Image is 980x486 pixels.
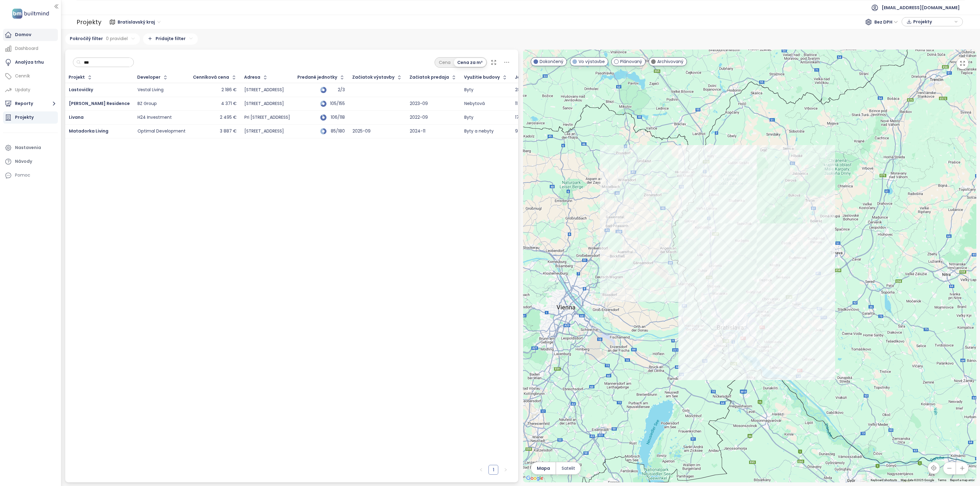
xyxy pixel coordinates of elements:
div: Developer [137,75,160,79]
div: Byty [464,87,473,93]
a: Updaty [3,84,58,96]
span: 0 pravidiel [106,35,128,42]
li: Predchádzajúca strana [476,465,486,475]
button: Keyboard shortcuts [871,478,897,482]
div: [STREET_ADDRESS] [244,129,284,134]
div: 28 minút [515,87,534,93]
div: Pomoc [3,169,58,181]
div: 9 minút [515,129,532,134]
div: Začiatok výstavby [352,75,394,79]
div: Projekt [69,75,85,79]
span: Archivovaný [657,58,684,65]
a: Livana [69,114,84,120]
span: Plánovaný [620,58,642,65]
div: Cena za m² [454,58,486,67]
span: left [479,468,483,472]
div: Začiatok predaja [409,75,449,79]
div: Návody [15,158,32,165]
div: Cenníková cena [193,75,229,79]
a: Nastavenia [3,142,58,154]
span: Mapa [537,465,550,472]
div: Byty [464,115,473,120]
a: Lastovičky [69,87,93,93]
div: Domov [15,31,31,39]
div: [STREET_ADDRESS] [244,101,284,107]
div: Byty a nebyty [464,129,494,134]
div: Cena [435,58,454,67]
a: [PERSON_NAME] Residence [69,100,130,107]
div: Využitie budovy [464,75,500,79]
div: 11 minút [515,101,532,107]
div: Projekty [15,114,34,121]
div: 3 887 € [220,129,237,134]
span: right [504,468,507,472]
span: Projekty [913,17,953,26]
div: Pokročilý filter [65,33,140,45]
div: Jazda do centra [515,75,552,79]
div: [STREET_ADDRESS] [244,87,284,93]
li: 1 [488,465,498,475]
a: Analýza trhu [3,56,58,69]
div: 2 186 € [221,87,237,93]
div: Pri [STREET_ADDRESS] [244,115,290,120]
div: Optimal Development [138,129,186,134]
span: Bez DPH [874,17,898,27]
div: Adresa [244,75,260,79]
a: 1 [489,465,498,474]
span: Satelit [562,465,575,472]
a: Návody [3,155,58,168]
button: left [476,465,486,475]
div: Nebytová [464,101,485,107]
div: Pridajte filter [143,33,198,45]
div: 2024-11 [410,129,425,134]
a: Matadorka Living [69,128,108,134]
div: Vestal Living [138,87,164,93]
div: 2022-09 [410,115,428,120]
div: 2 495 € [220,115,237,120]
div: 2025-09 [352,129,371,134]
a: Report a map error [950,478,974,482]
button: Mapa [531,462,556,474]
button: Satelit [556,462,581,474]
a: Cenník [3,70,58,82]
button: Reporty [3,98,58,110]
div: Updaty [15,86,30,94]
a: Projekty [3,111,58,124]
span: Map data ©2025 Google [901,478,934,482]
img: logo [10,7,51,20]
div: 2/3 [330,88,345,92]
div: 4 371 € [221,101,237,107]
div: button [905,17,959,26]
button: right [501,465,511,475]
span: Dokončený [540,58,563,65]
li: Nasledujúca strana [501,465,511,475]
a: Open this area in Google Maps (opens a new window) [525,474,545,482]
div: Projekty [77,16,101,28]
span: [EMAIL_ADDRESS][DOMAIN_NAME] [882,0,960,15]
div: Cenník [15,72,30,80]
a: Terms (opens in new tab) [938,478,946,482]
div: BZ Group [138,101,157,107]
div: 105/155 [330,102,345,106]
div: Dashboard [15,45,38,52]
div: Nastavenia [15,144,41,151]
span: Predané jednotky [297,75,337,79]
a: Domov [3,29,58,41]
img: Google [525,474,545,482]
div: 2023-09 [410,101,428,107]
div: Analýza trhu [15,58,44,66]
span: Vo výstavbe [579,58,605,65]
span: Bratislavský kraj [118,17,160,27]
div: 17 minút [515,115,533,120]
div: Pomoc [15,171,30,179]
